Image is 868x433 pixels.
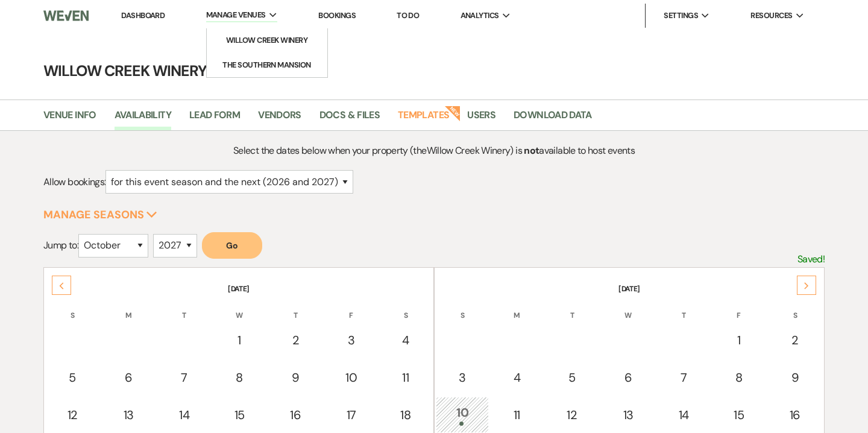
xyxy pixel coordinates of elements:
[600,296,656,321] th: W
[607,368,649,387] div: 6
[165,406,204,424] div: 14
[274,368,316,387] div: 9
[552,368,593,387] div: 5
[750,10,792,22] span: Resources
[711,296,766,321] th: F
[664,406,703,424] div: 14
[386,368,426,387] div: 11
[524,144,539,157] strong: not
[767,296,823,321] th: S
[490,296,543,321] th: M
[436,269,823,294] th: [DATE]
[607,406,649,424] div: 13
[331,406,371,424] div: 17
[514,107,592,130] a: Download Data
[52,368,93,387] div: 5
[774,368,816,387] div: 9
[274,406,316,424] div: 16
[158,296,211,321] th: T
[213,59,321,71] li: The Southern Mansion
[115,107,171,130] a: Availability
[107,406,149,424] div: 13
[207,53,327,77] a: The Southern Mansion
[43,209,157,220] button: Manage Seasons
[43,107,96,130] a: Venue Info
[664,10,698,22] span: Settings
[797,251,825,267] p: Saved!
[718,331,759,349] div: 1
[445,104,462,121] strong: New
[552,406,593,424] div: 12
[101,296,156,321] th: M
[319,107,380,130] a: Docs & Files
[324,296,377,321] th: F
[43,3,89,28] img: Weven Logo
[774,331,816,349] div: 2
[718,406,759,424] div: 15
[386,331,426,349] div: 4
[189,107,240,130] a: Lead Form
[202,232,262,259] button: Go
[497,406,536,424] div: 11
[318,10,356,21] a: Bookings
[718,368,759,387] div: 8
[207,28,327,52] a: Willow Creek Winery
[467,107,495,130] a: Users
[43,239,78,251] span: Jump to:
[657,296,710,321] th: T
[436,296,489,321] th: S
[45,269,432,294] th: [DATE]
[121,10,165,21] a: Dashboard
[219,406,260,424] div: 15
[442,368,482,387] div: 3
[774,406,816,424] div: 16
[165,368,204,387] div: 7
[331,331,371,349] div: 3
[212,296,266,321] th: W
[206,9,266,21] span: Manage Venues
[268,296,323,321] th: T
[331,368,371,387] div: 10
[107,368,149,387] div: 6
[545,296,599,321] th: T
[219,331,260,349] div: 1
[398,107,449,130] a: Templates
[386,406,426,424] div: 18
[43,175,105,188] span: Allow bookings:
[45,296,99,321] th: S
[219,368,260,387] div: 8
[141,143,727,159] p: Select the dates below when your property (the Willow Creek Winery ) is available to host events
[497,368,536,387] div: 4
[52,406,93,424] div: 12
[442,403,482,426] div: 10
[213,34,321,46] li: Willow Creek Winery
[274,331,316,349] div: 2
[379,296,432,321] th: S
[461,10,499,22] span: Analytics
[397,10,419,21] a: To Do
[258,107,301,130] a: Vendors
[664,368,703,387] div: 7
